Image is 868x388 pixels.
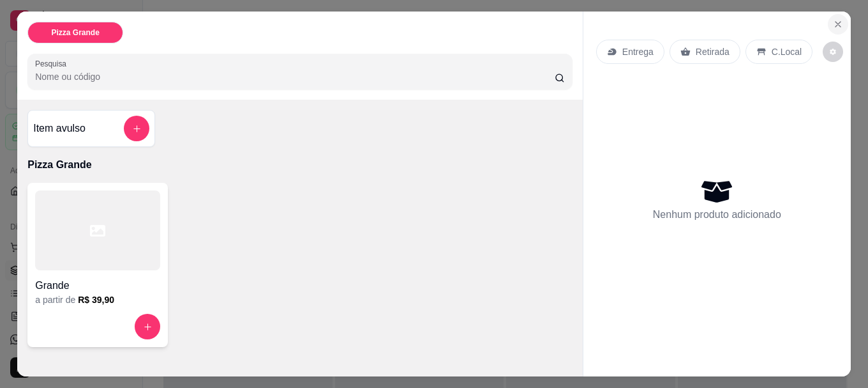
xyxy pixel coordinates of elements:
p: Pizza Grande [27,157,572,173]
div: a partir de [35,293,160,306]
p: Pizza Grande [52,27,100,38]
p: Retirada [696,45,730,58]
h4: Grande [35,278,160,293]
input: Pesquisa [35,70,555,83]
button: decrease-product-quantity [823,42,843,62]
p: C.Local [772,45,802,58]
label: Pesquisa [35,58,71,69]
h6: R$ 39,90 [78,293,114,306]
p: Entrega [622,45,654,58]
p: Nenhum produto adicionado [653,207,781,222]
button: add-separate-item [124,116,149,141]
h4: Item avulso [33,121,86,136]
button: Close [828,14,848,35]
button: increase-product-quantity [135,314,160,339]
